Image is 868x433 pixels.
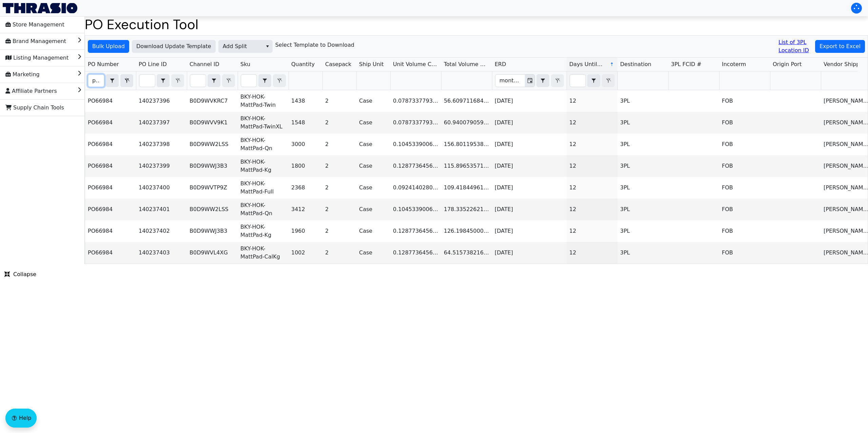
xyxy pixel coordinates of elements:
[441,155,492,177] td: 115.8965357175
[187,71,238,90] th: Filter
[85,90,136,112] td: PO66984
[820,42,861,50] span: Export to Excel
[719,199,770,220] td: FOB
[85,155,136,177] td: PO66984
[120,74,133,87] button: Clear
[567,71,617,90] th: Filter
[322,242,356,264] td: 2
[617,177,668,199] td: 3PL
[139,60,167,68] span: PO Line ID
[5,86,57,97] span: Affiliate Partners
[356,90,390,112] td: Case
[390,242,441,264] td: 0.12877364567799998
[136,133,187,155] td: 140237398
[537,75,549,87] button: select
[567,177,617,199] td: 12
[719,155,770,177] td: FOB
[322,199,356,220] td: 2
[187,177,238,199] td: B0D9WVTP9Z
[322,112,356,133] td: 2
[492,112,567,133] td: [DATE]
[567,133,617,155] td: 12
[356,220,390,242] td: Case
[258,74,271,87] span: Choose Operator
[85,16,868,33] h1: PO Execution Tool
[588,75,600,87] button: select
[3,3,77,13] img: Thrasio Logo
[88,60,119,68] span: PO Number
[187,199,238,220] td: B0D9WW2LSS
[356,133,390,155] td: Case
[492,220,567,242] td: [DATE]
[241,75,257,87] input: Filter
[240,60,250,68] span: Sku
[567,90,617,112] td: 12
[223,42,258,50] span: Add Split
[136,90,187,112] td: 140237396
[325,60,351,68] span: Casepack
[275,42,354,48] h6: Select Template to Download
[620,60,651,68] span: Destination
[719,112,770,133] td: FOB
[238,71,289,90] th: Filter
[617,220,668,242] td: 3PL
[136,220,187,242] td: 140237402
[359,60,384,68] span: Ship Unit
[390,133,441,155] td: 0.1045339006092
[390,112,441,133] td: 0.07873377930632
[289,199,322,220] td: 3412
[136,112,187,133] td: 140237397
[187,242,238,264] td: B0D9WVL4XG
[441,90,492,112] td: 56.609711684287
[139,75,155,87] input: Filter
[187,220,238,242] td: B0D9WWJ3B3
[356,199,390,220] td: Case
[393,60,438,68] span: Unit Volume CBM
[815,40,865,53] button: Export to Excel
[106,74,119,87] span: Choose Operator
[356,177,390,199] td: Case
[567,220,617,242] td: 12
[322,133,356,155] td: 2
[208,75,220,87] button: select
[136,71,187,90] th: Filter
[492,71,567,90] th: Filter
[719,133,770,155] td: FOB
[85,220,136,242] td: PO66984
[390,220,441,242] td: 0.12877364567799998
[238,155,289,177] td: BKY-HOK-MattPad-Kg
[187,112,238,133] td: B0D9WVV9K1
[441,112,492,133] td: 60.940079059302
[289,242,322,264] td: 1002
[390,155,441,177] td: 0.12877364567799998
[322,220,356,242] td: 2
[778,38,812,55] a: List of 3PL Location ID
[85,242,136,264] td: PO66984
[262,40,272,53] button: select
[390,90,441,112] td: 0.07873377930632
[390,177,441,199] td: 0.0924140280748
[132,40,216,53] button: Download Update Template
[441,220,492,242] td: 126.1984500035
[441,242,492,264] td: 64.515738216075
[106,75,118,87] button: select
[289,90,322,112] td: 1438
[289,155,322,177] td: 1800
[289,220,322,242] td: 1960
[5,36,66,47] span: Brand Management
[773,60,802,68] span: Origin Port
[5,53,68,63] span: Listing Management
[289,177,322,199] td: 2368
[238,177,289,199] td: BKY-HOK-MattPad-Full
[441,133,492,155] td: 156.8011953825
[5,69,40,80] span: Marketing
[208,74,220,87] span: Choose Operator
[617,199,668,220] td: 3PL
[136,42,211,50] span: Download Update Template
[719,220,770,242] td: FOB
[289,112,322,133] td: 1548
[567,242,617,264] td: 12
[5,19,64,30] span: Store Management
[441,199,492,220] td: 178.33522621503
